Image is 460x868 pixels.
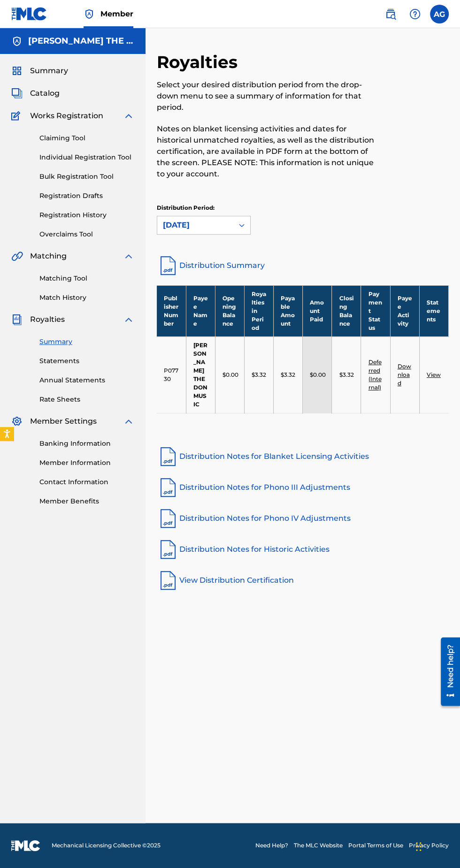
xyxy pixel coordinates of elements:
p: $3.32 [339,371,353,379]
a: Portal Terms of Use [348,841,403,850]
a: Public Search [381,5,400,23]
p: $3.32 [252,371,266,379]
a: Privacy Policy [409,841,449,850]
img: Matching [11,251,23,262]
a: Claiming Tool [39,133,134,143]
a: Member Information [39,458,134,468]
img: expand [123,314,134,325]
span: Summary [30,65,68,76]
a: Need Help? [255,841,288,850]
th: Payment Status [361,285,390,336]
img: help [409,8,421,20]
a: Overclaims Tool [39,229,134,239]
div: [DATE] [163,220,228,231]
span: Works Registration [30,110,103,122]
p: $0.00 [222,371,238,379]
img: expand [123,251,134,262]
a: Distribution Notes for Phono IV Adjustments [157,507,449,530]
a: Distribution Notes for Historic Activities [157,538,449,561]
p: Notes on blanket licensing activities and dates for historical unmatched royalties, as well as th... [157,123,382,180]
img: logo [11,840,40,851]
h5: DEON THE DON MUSIC [28,36,134,46]
th: Amount Paid [303,285,332,336]
img: Top Rightsholder [84,8,95,20]
p: Select your desired distribution period from the drop-down menu to see a summary of information f... [157,79,382,113]
img: pdf [157,507,179,530]
a: Download [398,363,411,387]
img: search [385,8,396,20]
a: View [427,371,441,378]
img: pdf [157,569,179,592]
a: Individual Registration Tool [39,152,134,162]
img: expand [123,110,134,122]
a: Statements [39,356,134,366]
img: Summary [11,65,23,76]
a: CatalogCatalog [11,88,60,99]
a: SummarySummary [11,65,68,76]
a: Deferred (Internal) [368,358,381,391]
a: Registration Drafts [39,191,134,201]
div: Help [406,5,424,23]
img: Works Registration [11,110,23,122]
img: pdf [157,538,179,561]
td: P07730 [157,336,186,413]
th: Payable Amount [274,285,303,336]
a: Summary [39,337,134,347]
a: Bulk Registration Tool [39,172,134,182]
td: [PERSON_NAME] THE DON MUSIC [186,336,215,413]
img: Member Settings [11,416,23,427]
a: Rate Sheets [39,395,134,404]
a: Distribution Notes for Blanket Licensing Activities [157,445,449,468]
img: pdf [157,476,179,499]
div: Drag [416,832,422,860]
span: Mechanical Licensing Collective © 2025 [52,841,161,850]
a: Member Benefits [39,496,134,506]
a: Distribution Summary [157,254,449,277]
p: $0.00 [310,371,326,379]
a: View Distribution Certification [157,569,449,592]
a: Annual Statements [39,375,134,385]
th: Statements [419,285,448,336]
span: Catalog [30,88,60,99]
iframe: Chat Widget [413,823,460,868]
img: MLC Logo [11,7,47,21]
iframe: Resource Center [434,634,460,709]
th: Payee Activity [390,285,419,336]
a: Banking Information [39,439,134,449]
th: Royalties in Period [244,285,273,336]
span: Member Settings [30,416,97,427]
th: Closing Balance [332,285,361,336]
img: Royalties [11,314,23,325]
a: Distribution Notes for Phono III Adjustments [157,476,449,499]
span: Matching [30,251,67,262]
img: distribution-summary-pdf [157,254,179,277]
a: Match History [39,293,134,303]
th: Opening Balance [215,285,244,336]
div: User Menu [430,5,449,23]
img: pdf [157,445,179,468]
img: Accounts [11,36,23,47]
h2: Royalties [157,52,242,73]
span: Royalties [30,314,65,325]
p: Distribution Period: [157,204,251,212]
p: $3.32 [281,371,295,379]
a: The MLC Website [294,841,343,850]
a: Registration History [39,210,134,220]
img: Catalog [11,88,23,99]
a: Matching Tool [39,274,134,283]
span: Member [100,8,133,19]
img: expand [123,416,134,427]
th: Payee Name [186,285,215,336]
th: Publisher Number [157,285,186,336]
a: Contact Information [39,477,134,487]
